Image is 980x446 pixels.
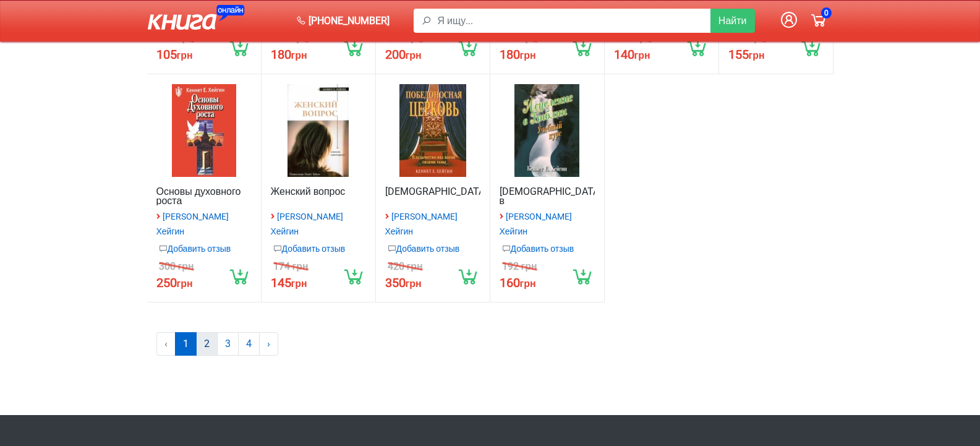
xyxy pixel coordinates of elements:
[502,258,537,275] div: 192 грн
[156,275,193,292] div: 250
[500,187,595,205] a: [DEMOGRAPHIC_DATA] в [DEMOGRAPHIC_DATA]. Учебный курс
[273,258,309,275] div: 174 грн
[156,208,160,223] span: ›
[271,208,275,223] span: ›
[385,275,422,292] div: 350
[271,212,343,236] small: [PERSON_NAME] Хейгин
[500,212,572,236] small: [PERSON_NAME] Хейгин
[502,244,574,254] a: Добавить отзыв
[273,244,346,254] a: Добавить отзыв
[238,332,260,356] a: 4
[500,46,536,64] div: 180
[749,49,765,61] span: грн
[500,210,572,237] a: [PERSON_NAME] Хейгин
[821,7,832,19] span: 0
[406,278,422,289] span: грн
[309,14,390,28] span: [PHONE_NUMBER]
[271,275,307,292] div: 145
[177,278,193,289] span: грн
[385,208,389,223] span: ›
[271,46,307,64] div: 180
[291,49,307,61] span: грн
[259,332,278,356] a: Вперёд »
[385,210,458,237] a: [PERSON_NAME] Хейгин
[196,332,218,356] a: 2
[156,212,229,236] small: [PERSON_NAME] Хейгин
[156,210,229,237] a: [PERSON_NAME] Хейгин
[728,46,765,64] div: 155
[385,187,480,205] a: [DEMOGRAPHIC_DATA]
[804,5,833,36] a: 0
[271,210,343,237] a: [PERSON_NAME] Хейгин
[406,49,422,61] span: грн
[271,187,366,205] a: Женский вопрос
[159,244,231,254] a: Добавить отзыв
[520,49,536,61] span: грн
[291,9,394,33] a: [PHONE_NUMBER]
[385,46,422,64] div: 200
[438,9,711,33] input: Я ищу...
[500,275,536,292] div: 160
[156,332,176,356] li: « Назад
[388,258,423,275] div: 420 грн
[614,46,650,64] div: 140
[217,332,239,356] a: 3
[385,212,458,236] small: [PERSON_NAME] Хейгин
[520,278,536,289] span: грн
[159,258,194,275] div: 300 грн
[291,278,307,289] span: грн
[156,187,252,205] a: Основы духовного роста
[175,332,197,356] span: 1
[500,208,503,223] span: ›
[156,46,193,64] div: 105
[388,244,460,254] a: Добавить отзыв
[177,49,193,61] span: грн
[634,49,650,61] span: грн
[710,9,755,33] button: Найти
